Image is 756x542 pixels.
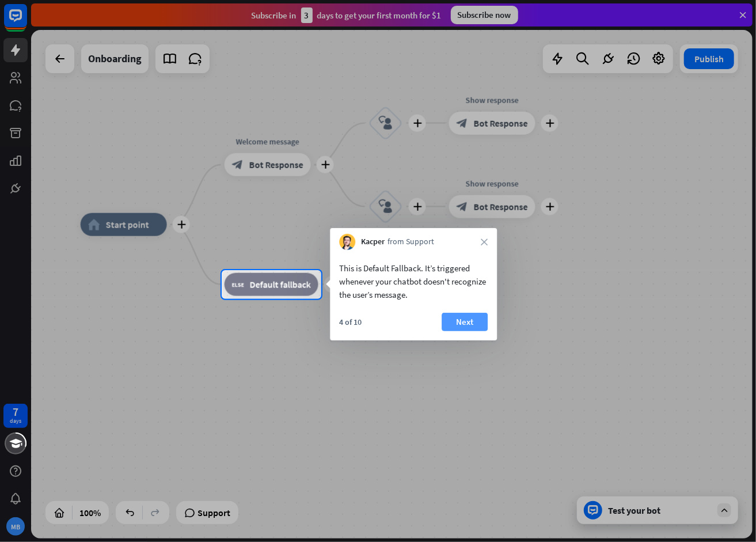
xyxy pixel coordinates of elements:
span: Default fallback [250,279,311,290]
i: close [481,238,488,245]
button: Open LiveChat chat widget [9,5,44,39]
span: Kacper [361,236,385,248]
div: 4 of 10 [339,317,362,327]
button: Next [442,313,488,331]
div: This is Default Fallback. It’s triggered whenever your chatbot doesn't recognize the user’s message. [339,261,488,301]
span: from Support [388,236,434,248]
i: block_fallback [232,279,244,290]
